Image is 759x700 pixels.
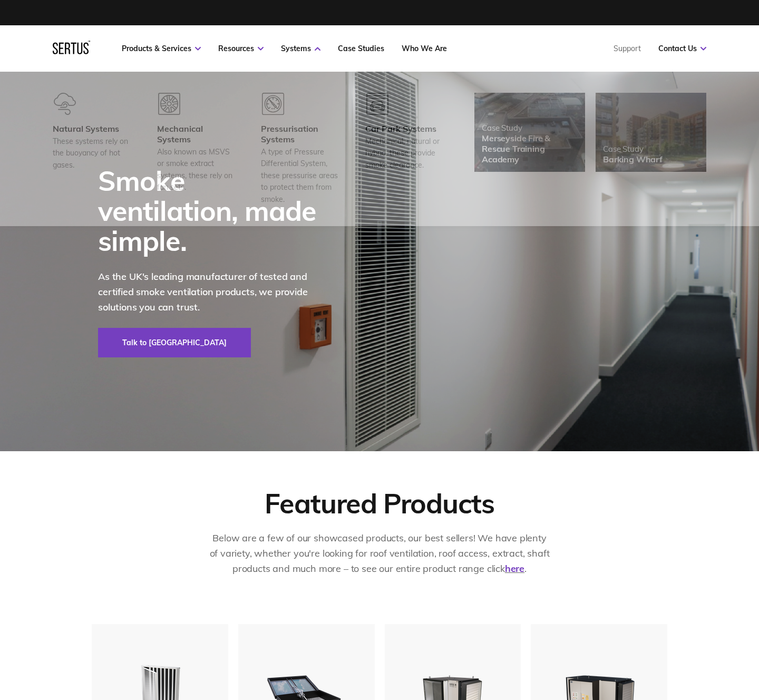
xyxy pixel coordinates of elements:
[261,93,339,205] a: Pressurisation SystemsA type of Pressure Differential System, these pressurise areas to protect t...
[157,93,235,205] a: Mechanical SystemsAlso known as MSVS or smoke extract systems, these rely on fan sets.
[281,44,320,53] a: Systems
[365,123,443,134] div: Car Park Systems
[98,166,330,256] div: Smoke ventilation, made simple.
[98,269,330,315] p: As the UK's leading manufacturer of tested and certified smoke ventilation products, we provide s...
[122,44,201,53] a: Products & Services
[614,44,641,53] a: Support
[658,44,706,53] a: Contact Us
[98,328,251,357] a: Talk to [GEOGRAPHIC_DATA]
[261,123,339,144] div: Pressurisation Systems
[53,135,131,171] div: These systems rely on the buoyancy of hot gases.
[505,562,524,575] a: here
[261,146,339,205] div: A type of Pressure Differential System, these pressurise areas to protect them from smoke.
[157,123,235,144] div: Mechanical Systems
[482,133,578,164] div: Merseyside Fire & Rescue Training Academy
[53,93,131,205] a: Natural SystemsThese systems rely on the buoyancy of hot gases.
[365,93,443,205] a: Car Park SystemsMechanical, natural or hybrid, these provide smoke clearance.
[157,146,235,193] div: Also known as MSVS or smoke extract systems, these rely on fan sets.
[265,486,494,520] div: Featured Products
[338,44,384,53] a: Case Studies
[402,44,447,53] a: Who We Are
[365,135,443,171] div: Mechanical, natural or hybrid, these provide smoke clearance.
[596,93,706,172] a: Case StudyBarking Wharf
[603,144,663,154] div: Case Study
[603,154,663,164] div: Barking Wharf
[474,93,585,172] a: Case StudyMerseyside Fire & Rescue Training Academy
[218,44,264,53] a: Resources
[53,123,131,134] div: Natural Systems
[482,123,578,133] div: Case Study
[208,531,551,576] p: Below are a few of our showcased products, our best sellers! We have plenty of variety, whether y...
